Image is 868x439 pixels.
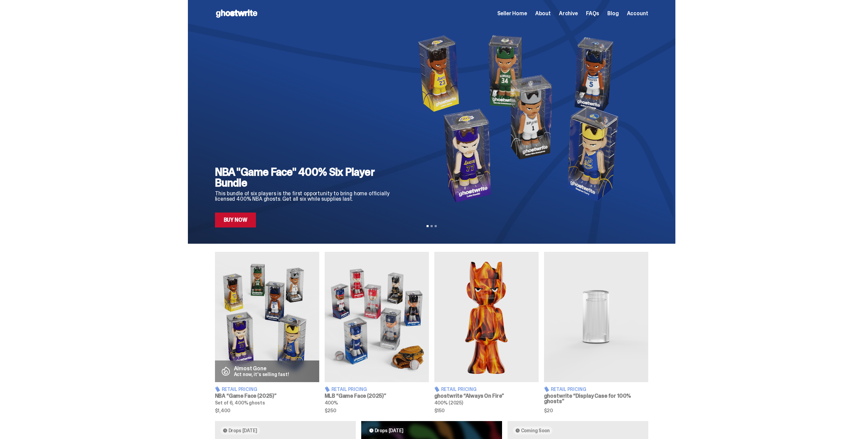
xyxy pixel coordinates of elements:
[331,387,367,392] span: Retail Pricing
[215,213,256,227] a: Buy Now
[535,11,551,16] a: About
[325,408,429,413] span: $250
[215,252,319,382] img: Game Face (2025)
[406,27,637,210] img: NBA "Game Face" 400% Six Player Bundle
[434,393,539,399] h3: ghostwrite “Always On Fire”
[215,393,319,399] h3: NBA “Game Face (2025)”
[215,400,265,406] span: Set of 6, 400% ghosts
[521,428,550,433] span: Coming Soon
[325,252,429,413] a: Game Face (2025) Retail Pricing
[325,393,429,399] h3: MLB “Game Face (2025)”
[431,225,433,227] button: View slide 2
[325,252,429,382] img: Game Face (2025)
[435,225,437,227] button: View slide 3
[586,11,599,16] a: FAQs
[544,252,648,382] img: Display Case for 100% ghosts
[325,400,338,406] span: 400%
[215,191,395,202] p: This bundle of six players is the first opportunity to bring home officially licensed 400% NBA gh...
[559,11,578,16] a: Archive
[215,408,319,413] span: $1,400
[544,252,648,413] a: Display Case for 100% ghosts Retail Pricing
[607,11,619,16] a: Blog
[215,167,395,188] h2: NBA "Game Face" 400% Six Player Bundle
[229,428,257,433] span: Drops [DATE]
[222,387,257,392] span: Retail Pricing
[434,408,539,413] span: $150
[497,11,527,16] a: Seller Home
[375,428,404,433] span: Drops [DATE]
[215,252,319,413] a: Game Face (2025) Almost Gone Act now, it's selling fast! Retail Pricing
[434,252,539,413] a: Always On Fire Retail Pricing
[434,400,463,406] span: 400% (2025)
[544,408,648,413] span: $20
[544,393,648,404] h3: ghostwrite “Display Case for 100% ghosts”
[234,372,289,377] p: Act now, it's selling fast!
[441,387,477,392] span: Retail Pricing
[427,225,429,227] button: View slide 1
[234,366,289,371] p: Almost Gone
[551,387,586,392] span: Retail Pricing
[434,252,539,382] img: Always On Fire
[627,11,648,16] a: Account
